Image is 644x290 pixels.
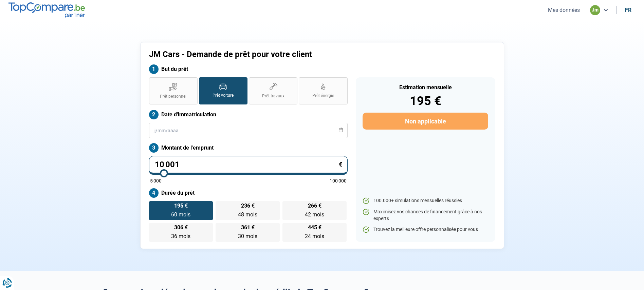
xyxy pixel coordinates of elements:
span: Prêt voiture [213,93,234,98]
span: 36 mois [171,233,190,239]
button: Mes données [546,6,582,14]
span: 195 € [174,203,188,209]
label: Montant de l'emprunt [149,143,348,153]
div: 195 € [363,95,488,107]
span: 42 mois [305,211,324,218]
span: 445 € [308,225,321,230]
span: 236 € [241,203,255,209]
span: 60 mois [171,211,190,218]
img: TopCompare.be [8,2,85,18]
span: Prêt personnel [160,94,186,99]
li: Maximisez vos chances de financement grâce à nos experts [363,209,488,222]
label: Durée du prêt [149,188,348,198]
label: Date d'immatriculation [149,110,348,119]
div: fr [625,7,631,13]
span: 48 mois [238,211,257,218]
input: jj/mm/aaaa [149,123,348,138]
button: Non applicable [363,113,488,130]
span: 361 € [241,225,255,230]
div: jm [590,5,600,15]
li: Trouvez la meilleure offre personnalisée pour vous [363,226,488,233]
h1: JM Cars - Demande de prêt pour votre client [149,50,407,59]
span: 24 mois [305,233,324,239]
span: 5 000 [150,178,162,183]
span: 100 000 [330,178,347,183]
li: 100.000+ simulations mensuelles réussies [363,197,488,204]
span: Prêt énergie [312,93,334,99]
span: 266 € [308,203,321,209]
span: 306 € [174,225,188,230]
span: Prêt travaux [262,93,284,99]
label: But du prêt [149,64,348,74]
span: € [339,161,342,168]
div: Estimation mensuelle [363,85,488,90]
span: 30 mois [238,233,257,239]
